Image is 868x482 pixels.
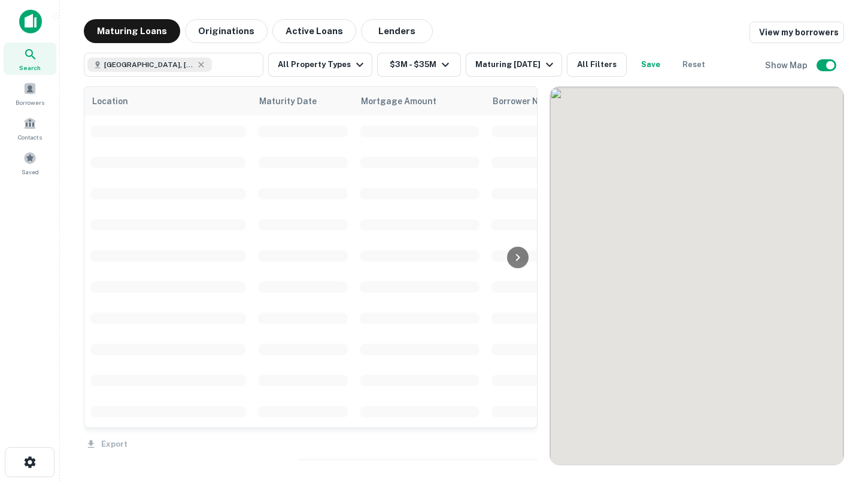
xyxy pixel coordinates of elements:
th: Borrower Name [485,87,617,116]
button: Originations [185,19,268,43]
button: Active Loans [272,19,356,43]
button: All Property Types [268,53,372,77]
div: Maturing [DATE] [475,57,557,72]
span: Borrower Name [493,94,556,108]
h6: Show Map [765,59,809,72]
a: View my borrowers [749,22,844,43]
button: Save your search to get updates of matches that match your search criteria. [632,53,670,77]
div: 0 0 [550,87,843,465]
button: Maturing [DATE] [466,53,562,77]
iframe: Chat Widget [808,348,868,405]
span: Borrowers [16,98,44,107]
span: Mortgage Amount [361,94,452,108]
th: Maturity Date [252,87,354,116]
a: Borrowers [4,77,56,110]
span: [GEOGRAPHIC_DATA], [GEOGRAPHIC_DATA], [GEOGRAPHIC_DATA] [104,59,194,70]
span: Saved [22,167,39,177]
span: Contacts [18,132,42,142]
img: capitalize-icon.png [19,10,42,34]
span: Location [92,94,128,108]
button: $3M - $35M [377,53,461,77]
button: Maturing Loans [84,19,180,43]
a: Saved [4,147,56,179]
a: Search [4,43,56,75]
a: Contacts [4,112,56,144]
th: Location [84,87,252,116]
th: Mortgage Amount [354,87,485,116]
button: Reset [675,53,713,77]
span: Search [19,63,41,72]
button: All Filters [567,53,627,77]
button: Lenders [361,19,433,43]
span: Maturity Date [259,94,332,108]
